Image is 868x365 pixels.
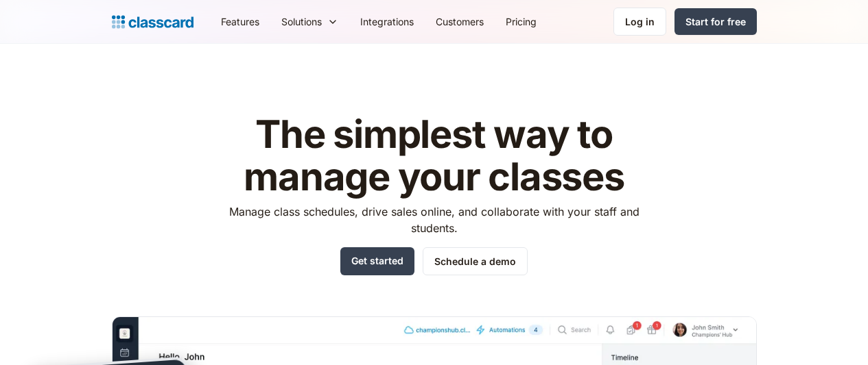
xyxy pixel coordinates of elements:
[423,247,528,275] a: Schedule a demo
[112,12,193,32] a: home
[340,247,414,275] a: Get started
[270,6,349,37] div: Solutions
[216,114,652,198] h1: The simplest way to manage your classes
[821,318,854,351] iframe: Intercom live chat
[685,14,746,29] div: Start for free
[425,6,495,37] a: Customers
[495,6,548,37] a: Pricing
[281,14,322,29] div: Solutions
[613,8,666,36] a: Log in
[625,14,655,29] div: Log in
[210,6,270,37] a: Features
[349,6,425,37] a: Integrations
[675,8,757,35] a: Start for free
[216,203,652,236] p: Manage class schedules, drive sales online, and collaborate with your staff and students.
